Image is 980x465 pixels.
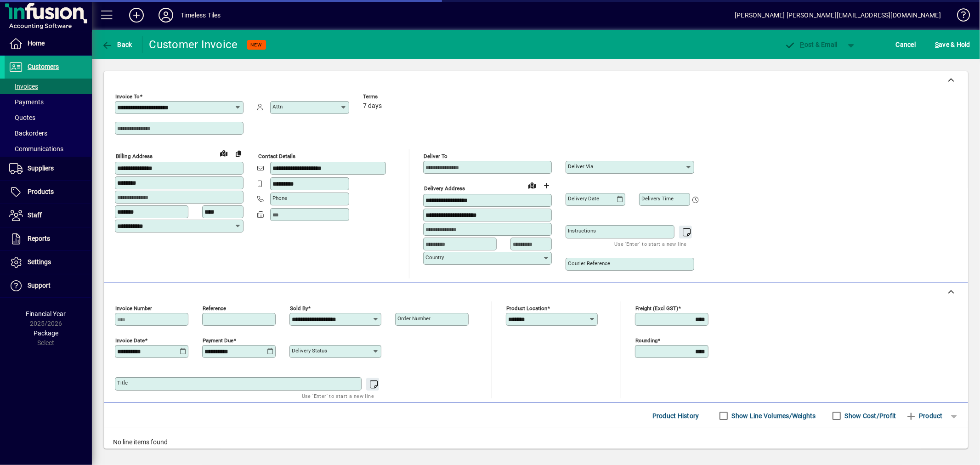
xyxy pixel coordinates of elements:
span: Package [34,329,58,337]
button: Choose address [539,178,554,193]
app-page-header-button: Back [92,36,142,53]
a: Backorders [5,125,92,141]
a: Home [5,32,92,55]
button: Add [122,7,151,23]
span: Reports [28,235,50,242]
mat-label: Delivery date [568,195,599,202]
a: Suppliers [5,157,92,180]
span: Terms [363,94,418,100]
button: Product History [649,408,703,424]
a: Settings [5,251,92,274]
mat-label: Freight (excl GST) [635,305,678,312]
button: Cancel [894,36,918,53]
mat-label: Rounding [635,337,657,344]
span: Cancel [896,37,916,52]
span: Product History [652,408,699,423]
span: Back [102,41,132,48]
div: Customer Invoice [149,37,238,52]
a: Payments [5,94,92,110]
span: Product [906,408,943,423]
mat-label: Product location [506,305,547,312]
mat-label: Sold by [290,305,308,312]
a: View on map [525,178,539,193]
a: Quotes [5,110,92,125]
mat-label: Phone [272,195,287,201]
span: NEW [251,42,262,48]
mat-label: Payment due [203,337,233,344]
mat-label: Order number [397,315,431,322]
span: Invoices [9,83,38,90]
mat-label: Attn [272,103,283,110]
mat-label: Invoice To [115,93,140,100]
a: Staff [5,204,92,227]
button: Copy to Delivery address [231,146,246,161]
span: Settings [28,258,51,266]
mat-hint: Use 'Enter' to start a new line [302,391,374,401]
a: Invoices [5,79,92,94]
button: Post & Email [780,36,842,53]
a: View on map [216,146,231,160]
div: Timeless Tiles [181,8,221,23]
mat-label: Invoice number [115,305,152,312]
span: Home [28,40,45,47]
mat-label: Reference [203,305,226,312]
a: Products [5,181,92,204]
button: Save & Hold [933,36,973,53]
mat-hint: Use 'Enter' to start a new line [615,238,687,249]
label: Show Cost/Profit [843,411,896,420]
mat-label: Delivery time [641,195,674,202]
a: Support [5,274,92,297]
span: Financial Year [26,310,66,318]
mat-label: Instructions [568,227,596,234]
mat-label: Deliver To [424,153,448,159]
span: ave & Hold [935,37,970,52]
button: Product [901,408,947,424]
span: Communications [9,145,63,153]
mat-label: Title [117,380,128,386]
a: Reports [5,227,92,250]
button: Back [99,36,135,53]
span: Customers [28,63,59,70]
span: ost & Email [784,41,838,48]
mat-label: Country [425,254,444,261]
mat-label: Invoice date [115,337,145,344]
span: Quotes [9,114,35,121]
span: P [800,41,804,48]
mat-label: Courier Reference [568,260,610,267]
span: Suppliers [28,164,54,172]
span: Products [28,188,54,195]
span: Payments [9,98,44,106]
a: Knowledge Base [950,2,969,32]
span: 7 days [363,102,382,110]
a: Communications [5,141,92,157]
mat-label: Delivery status [292,347,327,354]
div: [PERSON_NAME] [PERSON_NAME][EMAIL_ADDRESS][DOMAIN_NAME] [735,8,941,23]
span: S [935,41,939,48]
span: Backorders [9,130,47,137]
div: No line items found [104,428,968,456]
mat-label: Deliver via [568,163,593,170]
label: Show Line Volumes/Weights [730,411,816,420]
button: Profile [151,7,181,23]
span: Support [28,282,51,289]
span: Staff [28,211,42,219]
